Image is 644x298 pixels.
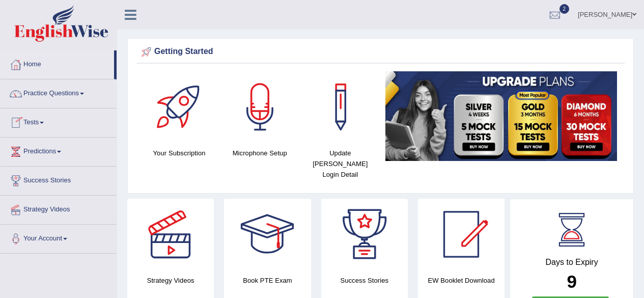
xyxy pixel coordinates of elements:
a: Strategy Videos [1,196,117,221]
h4: Days to Expiry [521,258,622,267]
h4: Microphone Setup [225,148,295,158]
div: Getting Started [139,44,622,60]
h4: EW Booklet Download [418,275,505,286]
a: Tests [1,109,117,134]
a: Practice Questions [1,79,117,105]
h4: Update [PERSON_NAME] Login Detail [305,148,375,180]
h4: Success Stories [321,275,408,286]
a: Predictions [1,138,117,163]
h4: Strategy Videos [127,275,214,286]
h4: Your Subscription [144,148,214,158]
a: Home [1,50,114,76]
b: 9 [567,272,576,291]
h4: Book PTE Exam [224,275,311,286]
a: Your Account [1,225,117,250]
a: Success Stories [1,167,117,192]
span: 2 [559,4,570,14]
img: small5.jpg [385,71,617,161]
